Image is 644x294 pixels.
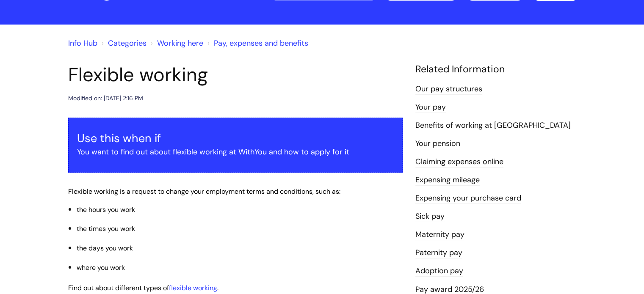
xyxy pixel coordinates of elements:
[214,38,308,48] a: Pay, expenses and benefits
[108,38,146,48] a: Categories
[415,229,464,240] a: Maternity pay
[415,138,460,149] a: Your pension
[77,132,394,145] h3: Use this when if
[415,63,576,75] h4: Related Information
[68,283,218,292] span: Find out about different types of .
[77,145,394,159] p: You want to find out about flexible working at WithYou and how to apply for it
[77,244,133,253] span: the days you work
[169,283,217,292] a: flexible working
[415,211,445,222] a: Sick pay
[157,38,203,48] a: Working here
[415,84,482,95] a: Our pay structures
[68,63,403,86] h1: Flexible working
[149,36,203,50] li: Working here
[77,224,135,233] span: the times you work
[415,266,463,277] a: Adoption pay
[415,120,571,131] a: Benefits of working at [GEOGRAPHIC_DATA]
[415,175,480,186] a: Expensing mileage
[205,36,308,50] li: Pay, expenses and benefits
[415,157,503,168] a: Claiming expenses online
[415,193,521,204] a: Expensing your purchase card
[100,36,146,50] li: Solution home
[68,93,143,104] div: Modified on: [DATE] 2:16 PM
[415,247,462,258] a: Paternity pay
[68,38,97,48] a: Info Hub
[77,205,135,214] span: the hours you work
[415,102,446,113] a: Your pay
[77,263,125,272] span: where you work
[68,187,340,196] span: Flexible working is a request to change your employment terms and conditions, such as:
